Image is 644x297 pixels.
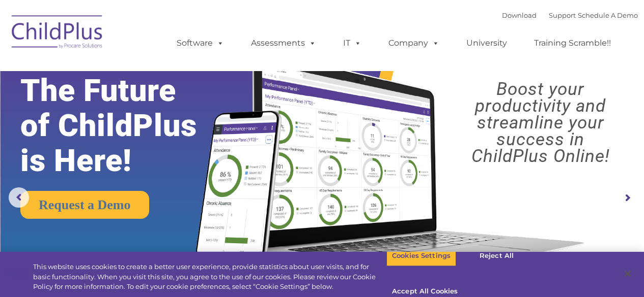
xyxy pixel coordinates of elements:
[617,262,639,285] button: Close
[465,245,528,267] button: Reject All
[502,11,537,19] a: Download
[7,8,108,59] img: ChildPlus by Procare Solutions
[456,33,517,53] a: University
[502,11,638,19] font: |
[445,81,636,164] rs-layer: Boost your productivity and streamline your success in ChildPlus Online!
[378,33,450,53] a: Company
[386,245,456,267] button: Cookies Settings
[166,33,234,53] a: Software
[524,33,621,53] a: Training Scramble!!
[578,11,638,19] a: Schedule A Demo
[241,33,326,53] a: Assessments
[33,262,386,292] div: This website uses cookies to create a better user experience, provide statistics about user visit...
[20,191,149,219] a: Request a Demo
[333,33,372,53] a: IT
[549,11,576,19] a: Support
[20,73,226,178] rs-layer: The Future of ChildPlus is Here!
